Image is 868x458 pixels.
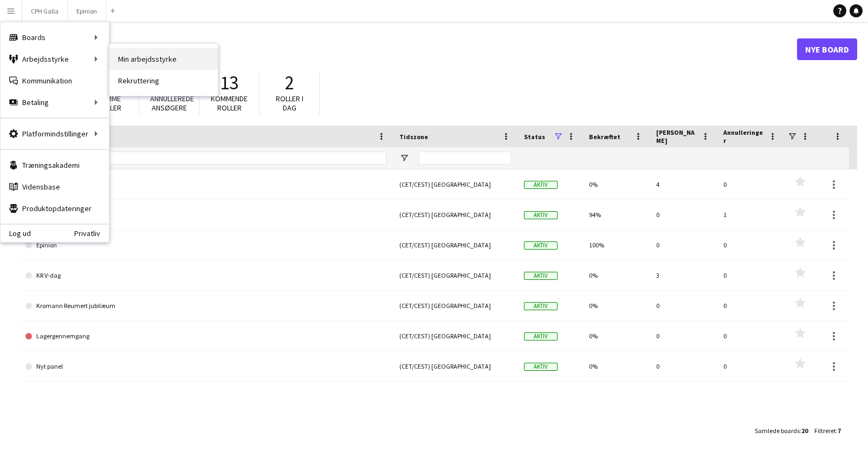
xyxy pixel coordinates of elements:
[582,200,650,230] div: 94%
[419,152,511,165] input: Tidszone Filter Input
[1,91,109,113] div: Betaling
[717,230,784,260] div: 0
[524,241,558,250] span: Aktiv
[582,230,650,260] div: 100%
[150,94,194,113] span: Annullerede ansøgere
[524,332,558,341] span: Aktiv
[19,41,797,57] h1: Boards
[25,321,386,351] a: Lagergennemgang
[656,128,697,145] span: [PERSON_NAME]
[25,230,386,260] a: Epinion
[755,420,808,441] div: :
[650,321,717,351] div: 0
[582,321,650,351] div: 0%
[393,230,517,260] div: (CET/CEST) [GEOGRAPHIC_DATA]
[650,260,717,290] div: 3
[25,169,386,200] a: Boozt Sommerfest
[393,291,517,320] div: (CET/CEST) [GEOGRAPHIC_DATA]
[717,291,784,320] div: 0
[797,38,857,60] a: Nye Board
[109,70,218,91] a: Rekruttering
[1,48,109,70] div: Arbejdsstyrke
[211,94,248,113] span: Kommende roller
[220,71,238,95] span: 13
[1,176,109,198] a: Vidensbase
[524,211,558,219] span: Aktiv
[25,291,386,321] a: Kromann Reumert jubilæum
[717,260,784,290] div: 0
[74,229,109,238] a: Privatliv
[1,70,109,91] a: Kommunikation
[582,260,650,290] div: 0%
[582,351,650,381] div: 0%
[25,351,386,382] a: Nyt panel
[393,200,517,230] div: (CET/CEST) [GEOGRAPHIC_DATA]
[524,272,558,280] span: Aktiv
[399,153,409,163] button: Åbn Filtermenu
[276,94,303,113] span: Roller i dag
[723,128,765,145] span: Annulleringer
[524,363,558,371] span: Aktiv
[45,152,386,165] input: Tavlenavn Filter Input
[650,230,717,260] div: 0
[717,351,784,381] div: 0
[717,321,784,351] div: 0
[801,427,808,435] span: 20
[717,169,784,199] div: 0
[393,321,517,351] div: (CET/CEST) [GEOGRAPHIC_DATA]
[109,48,218,70] a: Min arbejdsstyrke
[1,229,31,238] a: Log ud
[650,200,717,230] div: 0
[589,133,620,141] span: Bekræftet
[285,71,294,95] span: 2
[650,291,717,320] div: 0
[25,260,386,291] a: KR V-dag
[814,420,841,441] div: :
[399,133,428,141] span: Tidszone
[1,27,109,48] div: Boards
[393,351,517,381] div: (CET/CEST) [GEOGRAPHIC_DATA]
[1,123,109,145] div: Platformindstillinger
[650,169,717,199] div: 4
[1,154,109,176] a: Træningsakademi
[582,291,650,320] div: 0%
[650,351,717,381] div: 0
[524,181,558,189] span: Aktiv
[814,427,836,435] span: Filtreret
[524,133,545,141] span: Status
[524,302,558,310] span: Aktiv
[68,1,106,22] button: Epinion
[755,427,800,435] span: Samlede boards
[582,169,650,199] div: 0%
[1,198,109,219] a: Produktopdateringer
[393,260,517,290] div: (CET/CEST) [GEOGRAPHIC_DATA]
[22,1,68,22] button: CPH Galla
[25,200,386,230] a: CPH Galla
[717,200,784,230] div: 1
[838,427,841,435] span: 7
[393,169,517,199] div: (CET/CEST) [GEOGRAPHIC_DATA]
